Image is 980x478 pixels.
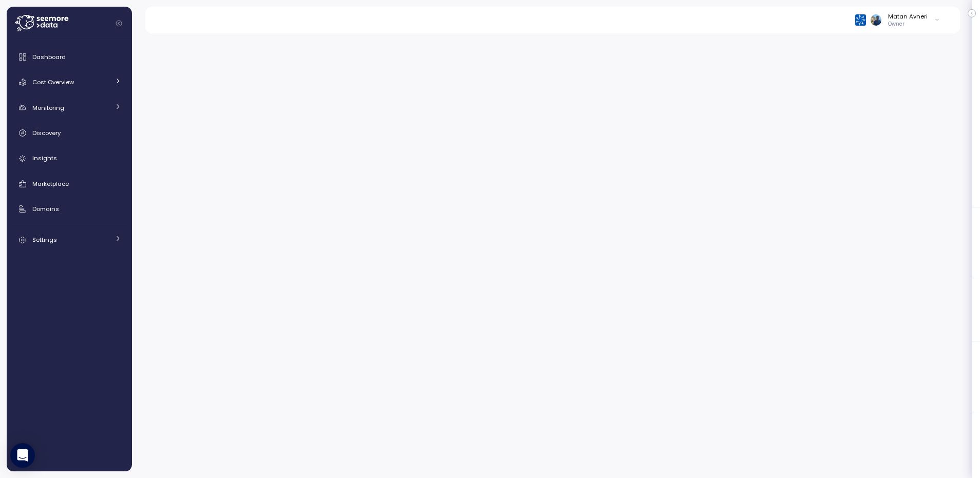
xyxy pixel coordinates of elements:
[112,20,125,27] button: Collapse navigation
[888,12,928,21] div: Matan Avneri
[32,104,64,112] span: Monitoring
[32,78,74,86] span: Cost Overview
[888,21,928,28] p: Owner
[11,199,128,219] a: Domains
[11,98,128,118] a: Monitoring
[11,148,128,169] a: Insights
[11,47,128,67] a: Dashboard
[10,443,35,468] div: Open Intercom Messenger
[855,14,866,25] img: 68790ce639d2d68da1992664.PNG
[11,230,128,250] a: Settings
[871,14,881,25] img: ALV-UjU5Buw-CzyJ1K5bu8IX8ljTxP1r2yk8HoTTfslSzKbzWCa6EzckuzgdjvDuYc2TP1Pz5PkiZQPmBAYjAFaxkVOoyYKKT...
[32,236,57,244] span: Settings
[32,154,57,162] span: Insights
[32,129,61,137] span: Discovery
[11,72,128,92] a: Cost Overview
[32,180,69,188] span: Marketplace
[32,53,66,61] span: Dashboard
[32,205,59,213] span: Domains
[11,174,128,194] a: Marketplace
[11,123,128,143] a: Discovery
